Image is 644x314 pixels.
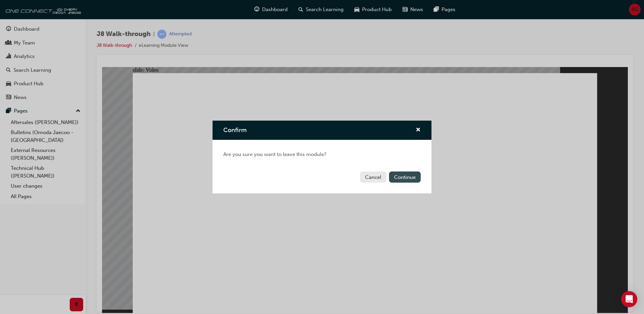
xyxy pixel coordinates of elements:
[621,291,637,307] div: Open Intercom Messenger
[416,127,421,133] span: cross-icon
[360,171,386,183] button: Cancel
[213,140,431,169] div: Are you sure you want to leave this module?
[389,171,421,183] button: Continue
[416,126,421,134] button: cross-icon
[213,121,431,193] div: Confirm
[223,126,247,134] span: Confirm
